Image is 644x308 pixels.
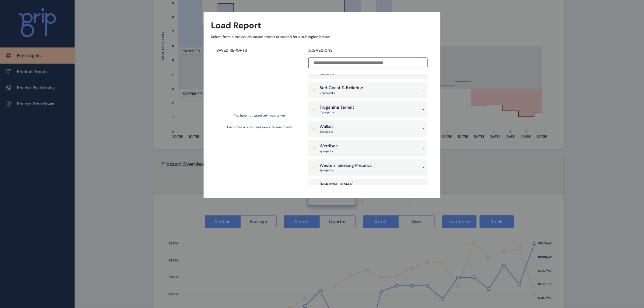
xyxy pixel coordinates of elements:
[227,125,292,129] p: Customize a report and save it to see it here!
[320,163,372,169] p: Western Geelong Precinct
[211,34,433,40] p: Select from a previously saved report or search for a subregion below...
[320,149,338,153] p: 7 project s
[320,85,363,91] p: Surf Coast & Bellarine
[234,114,285,118] p: You have not saved any reports yet
[216,48,303,53] h4: SAVED REPORTS
[320,182,354,188] p: [PERSON_NAME]
[320,130,333,134] p: 5 project s
[320,124,333,130] p: Wallan
[320,143,338,149] p: Werribee
[320,104,354,110] p: Truganina Tarneit
[211,19,261,31] h3: Load Report
[308,48,428,53] h4: SUBREGIONS
[320,91,363,95] p: 27 project s
[320,110,354,114] p: 31 project s
[320,168,372,173] p: 7 project s
[320,72,336,76] p: 16 project s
